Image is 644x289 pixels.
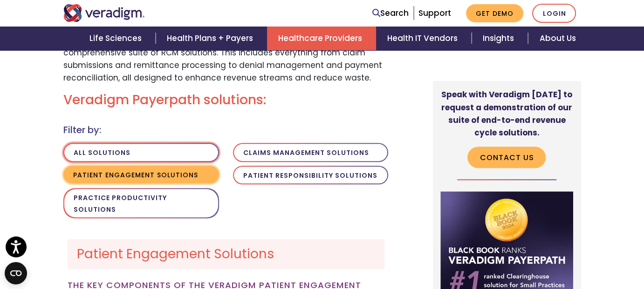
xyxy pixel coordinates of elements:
a: About Us [528,27,587,50]
iframe: Drift Chat Widget [597,242,633,278]
a: Contact Us [467,147,546,168]
a: Support [418,7,451,19]
a: Search [372,7,409,20]
button: Claims Management Solutions [233,143,389,162]
a: Get Demo [466,4,523,22]
a: Life Sciences [78,27,156,50]
a: Login [532,4,576,23]
button: Patient Responsibility Solutions [233,166,389,185]
a: Insights [472,27,528,50]
a: Health IT Vendors [376,27,472,50]
a: Health Plans + Payers [156,27,267,50]
h4: Filter by: [63,124,388,135]
strong: Speak with Veradigm [DATE] to request a demonstration of our suite of end-to-end revenue cycle so... [441,89,572,139]
button: Patient Engagement Solutions [63,166,219,184]
img: Veradigm logo [63,4,145,22]
button: Practice Productivity Solutions [63,188,219,218]
button: All solutions [63,143,219,162]
h2: Patient Engagement Solutions [68,239,384,269]
a: Healthcare Providers [267,27,376,50]
button: Open CMP widget [5,262,27,284]
h2: Veradigm Payerpath solutions: [63,92,388,108]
